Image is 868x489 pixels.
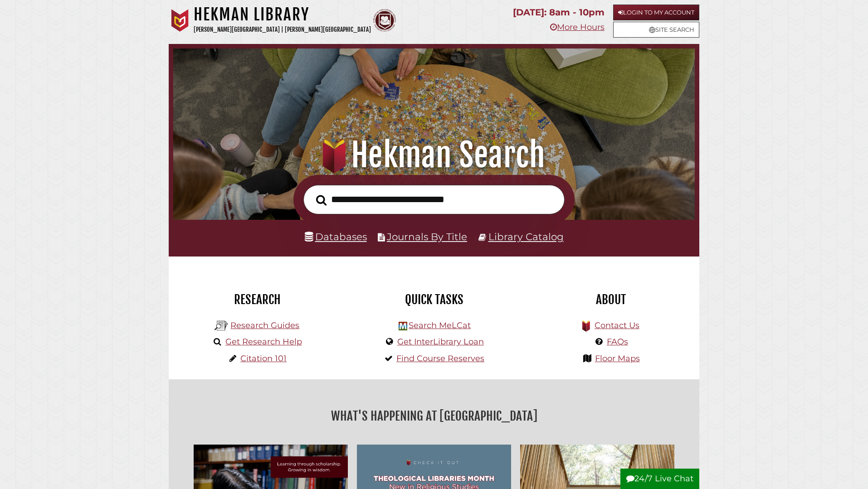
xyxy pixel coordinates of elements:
[396,353,484,363] a: Find Course Reserves
[550,22,605,32] a: More Hours
[305,231,367,242] a: Databases
[595,353,640,363] a: Floor Maps
[169,9,191,32] img: Calvin University
[194,24,371,35] p: [PERSON_NAME][GEOGRAPHIC_DATA] | [PERSON_NAME][GEOGRAPHIC_DATA]
[613,22,699,38] a: Site Search
[316,194,327,206] i: Search
[225,337,302,347] a: Get Research Help
[312,192,331,208] button: Search
[352,292,516,307] h2: Quick Tasks
[529,292,692,307] h2: About
[230,320,299,330] a: Research Guides
[373,9,396,32] img: Calvin Theological Seminary
[215,319,228,333] img: Hekman Library Logo
[399,322,407,330] img: Hekman Library Logo
[240,353,287,363] a: Citation 101
[387,231,467,242] a: Journals By Title
[176,292,339,307] h2: Research
[513,5,605,20] p: [DATE]: 8am - 10pm
[397,337,484,347] a: Get InterLibrary Loan
[595,320,639,330] a: Contact Us
[409,320,471,330] a: Search MeLCat
[176,406,692,426] h2: What's Happening at [GEOGRAPHIC_DATA]
[186,135,682,175] h1: Hekman Search
[194,5,371,24] h1: Hekman Library
[488,231,564,242] a: Library Catalog
[613,5,699,20] a: Login to My Account
[607,337,628,347] a: FAQs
